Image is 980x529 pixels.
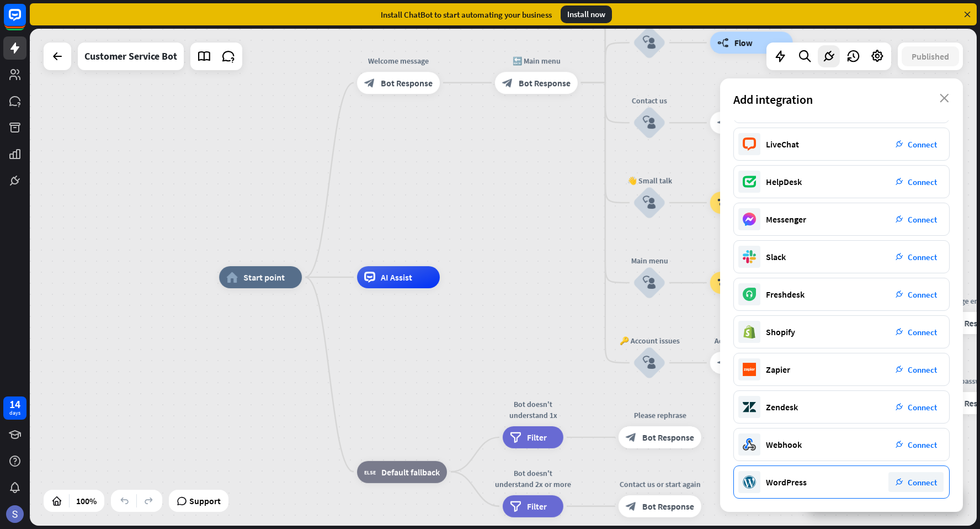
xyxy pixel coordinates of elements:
[766,326,795,337] div: Shopify
[908,289,937,300] span: Connect
[896,215,903,223] i: plug_integration
[9,4,42,38] button: Open LiveChat chat widget
[908,477,937,488] span: Connect
[908,402,937,412] span: Connect
[766,289,805,300] div: Freshdesk
[734,37,753,48] span: Flow
[226,272,238,283] i: home_2
[642,432,694,443] span: Bot Response
[643,276,656,289] i: block_user_input
[643,116,656,129] i: block_user_input
[381,272,412,283] span: AI Assist
[626,501,637,512] i: block_bot_response
[519,77,571,88] span: Bot Response
[908,252,937,262] span: Connect
[896,441,903,448] i: plug_integration
[896,178,903,186] i: plug_integration
[9,399,20,409] div: 14
[364,77,375,88] i: block_bot_response
[510,501,521,512] i: filter
[381,9,552,20] div: Install ChatBot to start automating your business
[73,492,100,510] div: 100%
[896,140,903,148] i: plug_integration
[766,176,802,187] div: HelpDesk
[702,255,801,266] div: Go to Main menu
[243,272,285,283] span: Start point
[717,117,728,128] i: block_bot_response
[940,94,949,103] i: close
[643,196,656,209] i: block_user_input
[896,253,903,261] i: plug_integration
[908,364,937,375] span: Connect
[9,409,20,417] div: days
[616,335,683,346] div: 🔑 Account issues
[349,55,448,66] div: Welcome message
[896,328,903,336] i: plug_integration
[189,492,221,510] span: Support
[717,197,729,208] i: block_goto
[896,366,903,373] i: plug_integration
[643,356,656,369] i: block_user_input
[364,466,376,477] i: block_fallback
[896,290,903,298] i: plug_integration
[527,432,547,443] span: Filter
[643,36,656,49] i: block_user_input
[616,95,683,106] div: Contact us
[908,139,937,150] span: Connect
[702,95,801,106] div: Contact info
[702,335,801,346] div: Account issues - menu
[381,466,440,477] span: Default fallback
[610,410,710,421] div: Please rephrase
[702,175,801,186] div: Go to Main menu
[381,77,433,88] span: Bot Response
[766,214,806,225] div: Messenger
[510,432,521,443] i: filter
[494,399,572,421] div: Bot doesn't understand 1x
[494,468,572,490] div: Bot doesn't understand 2x or more
[717,37,729,48] i: builder_tree
[527,501,547,512] span: Filter
[487,55,586,66] div: 🔙 Main menu
[896,403,903,411] i: plug_integration
[902,46,959,66] button: Published
[717,357,728,368] i: block_bot_response
[766,401,798,412] div: Zendesk
[908,327,937,337] span: Connect
[908,177,937,187] span: Connect
[84,43,177,70] div: Customer Service Bot
[908,214,937,225] span: Connect
[626,432,637,443] i: block_bot_response
[766,139,799,150] div: LiveChat
[766,364,790,375] div: Zapier
[616,255,683,266] div: Main menu
[610,479,710,490] div: Contact us or start again
[642,501,694,512] span: Bot Response
[717,277,729,288] i: block_goto
[561,6,612,23] div: Install now
[733,92,813,107] span: Add integration
[502,77,513,88] i: block_bot_response
[3,396,26,420] a: 14 days
[766,251,786,262] div: Slack
[766,439,802,450] div: Webhook
[766,477,807,488] div: WordPress
[896,478,903,486] i: plug_integration
[908,440,937,450] span: Connect
[616,175,683,186] div: 👋 Small talk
